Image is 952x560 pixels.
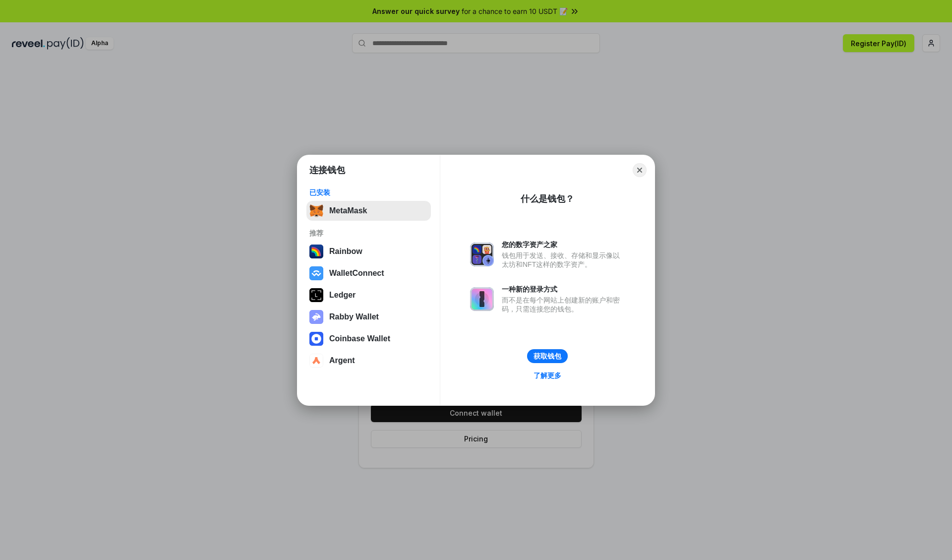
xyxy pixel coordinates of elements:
[309,332,323,346] img: svg+xml,%3Csvg%20width%3D%2228%22%20height%3D%2228%22%20viewBox%3D%220%200%2028%2028%22%20fill%3D...
[329,334,390,343] div: Coinbase Wallet
[329,291,356,300] div: Ledger
[309,164,345,176] h1: 连接钱包
[329,269,384,278] div: WalletConnect
[502,240,625,249] div: 您的数字资产之家
[329,247,362,256] div: Rainbow
[306,201,431,221] button: MetaMask
[534,352,561,361] div: 获取钱包
[306,242,431,261] button: Rainbow
[527,349,568,363] button: 获取钱包
[306,263,431,283] button: WalletConnect
[329,356,355,365] div: Argent
[309,288,323,302] img: svg+xml,%3Csvg%20xmlns%3D%22http%3A%2F%2Fwww.w3.org%2F2000%2Fsvg%22%20width%3D%2228%22%20height%3...
[306,307,431,327] button: Rabby Wallet
[528,369,567,382] a: 了解更多
[633,163,647,177] button: Close
[502,251,625,269] div: 钱包用于发送、接收、存储和显示像以太坊和NFT这样的数字资产。
[306,329,431,349] button: Coinbase Wallet
[521,193,574,205] div: 什么是钱包？
[329,312,379,321] div: Rabby Wallet
[309,245,323,258] img: svg+xml,%3Csvg%20width%3D%22120%22%20height%3D%22120%22%20viewBox%3D%220%200%20120%20120%22%20fil...
[309,188,428,197] div: 已安装
[309,229,428,238] div: 推荐
[309,310,323,324] img: svg+xml,%3Csvg%20xmlns%3D%22http%3A%2F%2Fwww.w3.org%2F2000%2Fsvg%22%20fill%3D%22none%22%20viewBox...
[309,354,323,368] img: svg+xml,%3Csvg%20width%3D%2228%22%20height%3D%2228%22%20viewBox%3D%220%200%2028%2028%22%20fill%3D...
[306,351,431,371] button: Argent
[309,204,323,218] img: svg+xml,%3Csvg%20fill%3D%22none%22%20height%3D%2233%22%20viewBox%3D%220%200%2035%2033%22%20width%...
[534,371,561,380] div: 了解更多
[502,285,625,294] div: 一种新的登录方式
[470,243,494,266] img: svg+xml,%3Csvg%20xmlns%3D%22http%3A%2F%2Fwww.w3.org%2F2000%2Fsvg%22%20fill%3D%22none%22%20viewBox...
[309,266,323,280] img: svg+xml,%3Csvg%20width%3D%2228%22%20height%3D%2228%22%20viewBox%3D%220%200%2028%2028%22%20fill%3D...
[470,287,494,311] img: svg+xml,%3Csvg%20xmlns%3D%22http%3A%2F%2Fwww.w3.org%2F2000%2Fsvg%22%20fill%3D%22none%22%20viewBox...
[502,296,625,313] div: 而不是在每个网站上创建新的账户和密码，只需连接您的钱包。
[329,206,367,215] div: MetaMask
[306,285,431,305] button: Ledger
